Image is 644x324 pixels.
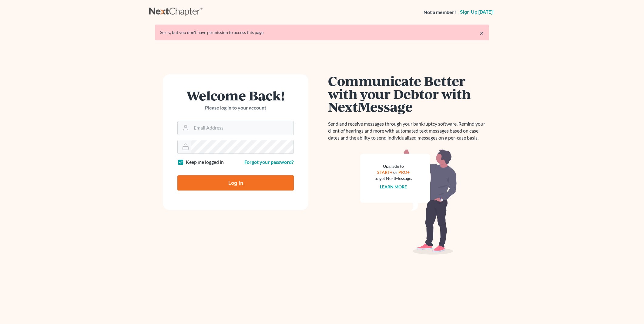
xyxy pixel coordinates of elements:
[360,149,457,255] img: nextmessage_bg-59042aed3d76b12b5cd301f8e5b87938c9018125f34e5fa2b7a6b67550977c72.svg
[398,170,410,175] a: PRO+
[177,89,294,102] h1: Welcome Back!
[244,159,294,165] a: Forgot your password?
[480,29,484,37] a: ×
[424,9,456,16] strong: Not a member?
[328,120,489,141] p: Send and receive messages through your bankruptcy software. Remind your client of hearings and mo...
[459,10,495,15] a: Sign up [DATE]!
[374,163,412,169] div: Upgrade to
[377,170,392,175] a: START+
[393,170,397,175] span: or
[380,184,407,189] a: Learn more
[177,175,294,191] input: Log In
[177,104,294,111] p: Please log in to your account
[374,175,412,181] div: to get NextMessage.
[160,29,484,35] div: Sorry, but you don't have permission to access this page
[191,121,293,135] input: Email Address
[328,74,489,113] h1: Communicate Better with your Debtor with NextMessage
[186,159,224,166] label: Keep me logged in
